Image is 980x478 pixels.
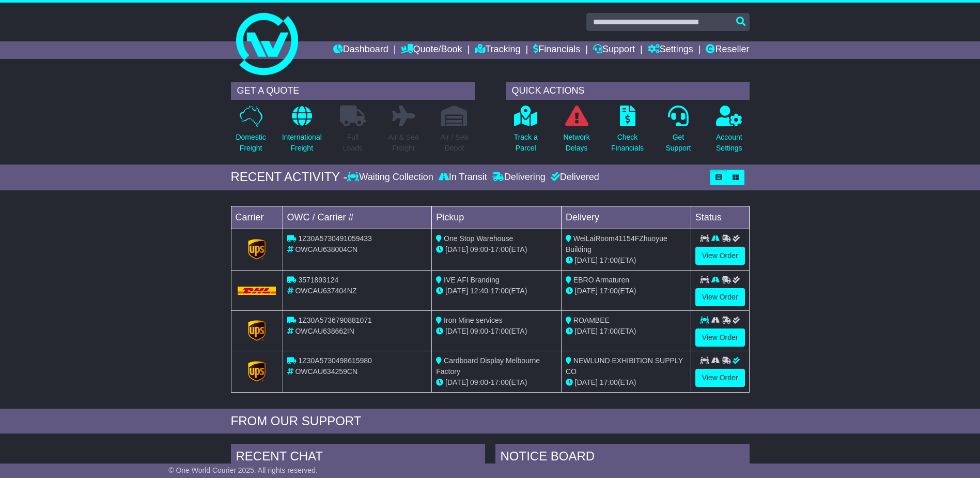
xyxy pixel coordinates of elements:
[248,320,266,341] img: GetCarrierServiceLogo
[695,288,745,306] a: View Order
[248,239,266,260] img: GetCarrierServiceLogo
[444,234,513,243] span: One Stop Warehouse
[333,41,388,59] a: Dashboard
[470,327,488,335] span: 09:00
[695,328,745,347] a: View Order
[347,172,435,183] div: Waiting Collection
[563,105,590,159] a: NetworkDelays
[514,132,538,154] p: Track a Parcel
[283,206,432,229] td: OWC / Carrier #
[441,132,469,154] p: Air / Sea Depot
[470,245,488,253] span: 09:00
[445,378,468,386] span: [DATE]
[238,287,276,295] img: DHL.png
[432,206,562,229] td: Pickup
[563,132,589,154] p: Network Delays
[231,82,475,100] div: GET A QUOTE
[600,378,618,386] span: 17:00
[436,286,557,296] div: - (ETA)
[298,234,371,243] span: 1Z30A5730491059433
[282,105,322,159] a: InternationalFreight
[566,286,687,296] div: (ETA)
[695,247,745,265] a: View Order
[295,287,356,295] span: OWCAU637404NZ
[575,287,598,295] span: [DATE]
[706,41,749,59] a: Reseller
[295,367,357,376] span: OWCAU634259CN
[295,245,357,253] span: OWCAU638004CN
[231,170,348,185] div: RECENT ACTIVITY -
[566,356,683,376] span: NEWLUND EXHIBITION SUPPLY CO
[566,255,687,266] div: (ETA)
[575,256,598,264] span: [DATE]
[566,234,667,253] span: WeiLaiRoom41154FZhuoyue Building
[231,206,283,229] td: Carrier
[470,287,488,295] span: 12:40
[716,132,742,154] p: Account Settings
[445,327,468,335] span: [DATE]
[491,327,509,335] span: 17:00
[445,287,468,295] span: [DATE]
[648,41,693,59] a: Settings
[295,327,354,335] span: OWCAU638662IN
[436,172,490,183] div: In Transit
[436,356,540,376] span: Cardboard Display Melbourne Factory
[445,245,468,253] span: [DATE]
[514,105,538,159] a: Track aParcel
[168,466,318,474] span: © One World Courier 2025. All rights reserved.
[436,244,557,255] div: - (ETA)
[715,105,743,159] a: AccountSettings
[491,287,509,295] span: 17:00
[470,378,488,386] span: 09:00
[600,327,618,335] span: 17:00
[566,377,687,388] div: (ETA)
[235,105,266,159] a: DomesticFreight
[298,276,338,284] span: 3571893124
[593,41,635,59] a: Support
[611,132,644,154] p: Check Financials
[665,105,691,159] a: GetSupport
[231,414,750,429] div: FROM OUR SUPPORT
[566,326,687,337] div: (ETA)
[575,378,598,386] span: [DATE]
[444,316,503,324] span: Iron Mine services
[533,41,580,59] a: Financials
[600,256,618,264] span: 17:00
[665,132,691,154] p: Get Support
[561,206,691,229] td: Delivery
[236,132,266,154] p: Domestic Freight
[695,369,745,387] a: View Order
[495,444,750,472] div: NOTICE BOARD
[491,245,509,253] span: 17:00
[573,316,610,324] span: ROAMBEE
[282,132,322,154] p: International Freight
[575,327,598,335] span: [DATE]
[231,444,485,472] div: RECENT CHAT
[388,132,419,154] p: Air & Sea Freight
[436,377,557,388] div: - (ETA)
[298,356,371,365] span: 1Z30A5730498615980
[248,361,266,382] img: GetCarrierServiceLogo
[490,172,548,183] div: Delivering
[436,326,557,337] div: - (ETA)
[691,206,749,229] td: Status
[401,41,462,59] a: Quote/Book
[298,316,371,324] span: 1Z30A5736790881071
[340,132,366,154] p: Full Loads
[600,287,618,295] span: 17:00
[491,378,509,386] span: 17:00
[611,105,644,159] a: CheckFinancials
[444,276,499,284] span: IVE AFI Branding
[475,41,520,59] a: Tracking
[548,172,599,183] div: Delivered
[573,276,629,284] span: EBRO Armaturen
[506,82,750,100] div: QUICK ACTIONS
